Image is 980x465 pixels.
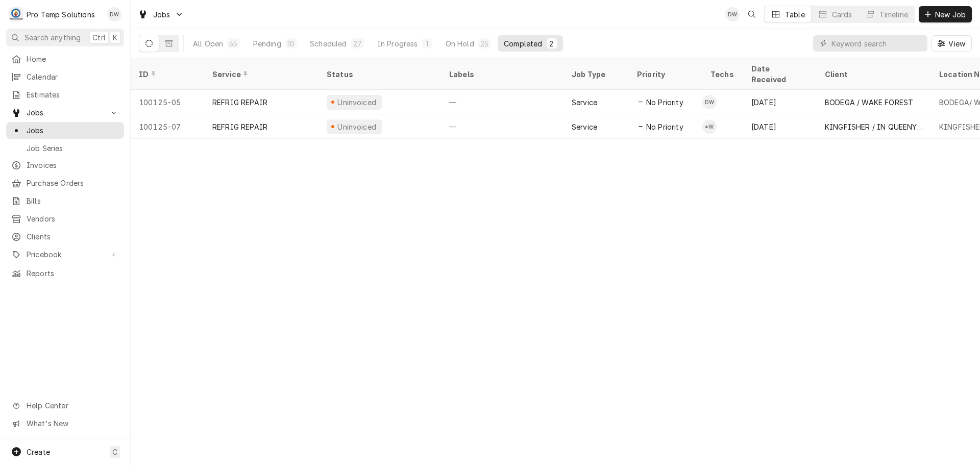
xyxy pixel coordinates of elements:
a: Clients [6,228,124,245]
span: Calendar [27,71,119,82]
div: Uninvoiced [336,97,378,108]
a: Estimates [6,86,124,103]
div: BODEGA / WAKE FOREST [825,97,913,108]
div: [DATE] [743,114,817,139]
span: Reports [27,268,119,279]
div: REFRIG REPAIR [212,97,267,108]
a: Vendors [6,210,124,227]
div: 100125-05 [131,90,204,114]
a: Invoices [6,157,124,174]
div: Service [212,69,308,80]
span: Jobs [27,125,119,136]
div: Uninvoiced [336,121,378,132]
div: — [441,90,563,114]
div: Service [572,97,597,108]
div: On Hold [446,38,474,49]
span: Pricebook [27,249,104,260]
span: What's New [27,418,118,429]
a: Go to Help Center [6,397,124,414]
span: Clients [27,231,119,242]
span: Invoices [27,160,119,170]
a: Jobs [6,122,124,139]
div: Table [785,9,805,20]
div: Techs [710,69,735,80]
div: KINGFISHER / IN QUEENY'S [825,121,923,132]
span: No Priority [646,121,683,132]
span: C [112,447,117,457]
span: Search anything [24,32,81,43]
div: 27 [353,38,362,49]
div: Labels [449,69,555,80]
div: Cards [832,9,852,20]
div: 100125-07 [131,114,204,139]
a: Go to What's New [6,415,124,432]
div: Pro Temp Solutions's Avatar [9,7,23,21]
span: No Priority [646,97,683,108]
div: DW [725,7,740,21]
button: View [932,35,972,52]
span: Create [27,448,50,456]
div: Service [572,121,597,132]
span: Ctrl [92,32,106,43]
span: Purchase Orders [27,178,119,188]
a: Bills [6,192,124,209]
span: View [946,38,967,49]
span: Vendors [27,213,119,224]
div: Client [825,69,921,80]
div: 2 [549,38,555,49]
div: DW [107,7,121,21]
div: 10 [287,38,295,49]
div: Date Received [751,63,806,85]
div: Priority [637,69,692,80]
div: ID [139,69,194,80]
div: Pending [253,38,281,49]
a: Reports [6,265,124,282]
span: K [113,32,117,43]
div: Status [327,69,431,80]
div: 1 [424,38,430,49]
div: — [441,114,563,139]
button: Open search [744,6,760,22]
div: Completed [504,38,542,49]
div: Dakota Williams's Avatar [702,95,717,109]
button: New Job [919,6,972,22]
div: All Open [193,38,223,49]
div: 65 [229,38,237,49]
a: Go to Jobs [134,6,188,23]
span: Bills [27,195,119,206]
div: Dana Williams's Avatar [107,7,121,21]
a: Purchase Orders [6,175,124,191]
div: P [9,7,23,21]
span: Home [27,54,119,64]
span: Job Series [27,143,119,154]
a: Job Series [6,140,124,157]
div: [DATE] [743,90,817,114]
button: Search anythingCtrlK [6,29,124,46]
a: Go to Jobs [6,104,124,121]
div: Timeline [879,9,908,20]
div: Scheduled [310,38,347,49]
span: Jobs [153,9,170,20]
span: Help Center [27,400,118,411]
a: Calendar [6,68,124,85]
div: Job Type [572,69,621,80]
span: Jobs [27,107,104,118]
div: In Progress [377,38,418,49]
div: 25 [480,38,488,49]
div: DW [702,95,717,109]
a: Home [6,51,124,67]
div: Dana Williams's Avatar [725,7,740,21]
div: Pro Temp Solutions [27,9,95,20]
div: *Kevin Williams's Avatar [702,119,717,134]
span: New Job [933,9,968,20]
span: Estimates [27,89,119,100]
a: Go to Pricebook [6,246,124,263]
input: Keyword search [831,35,922,52]
div: REFRIG REPAIR [212,121,267,132]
